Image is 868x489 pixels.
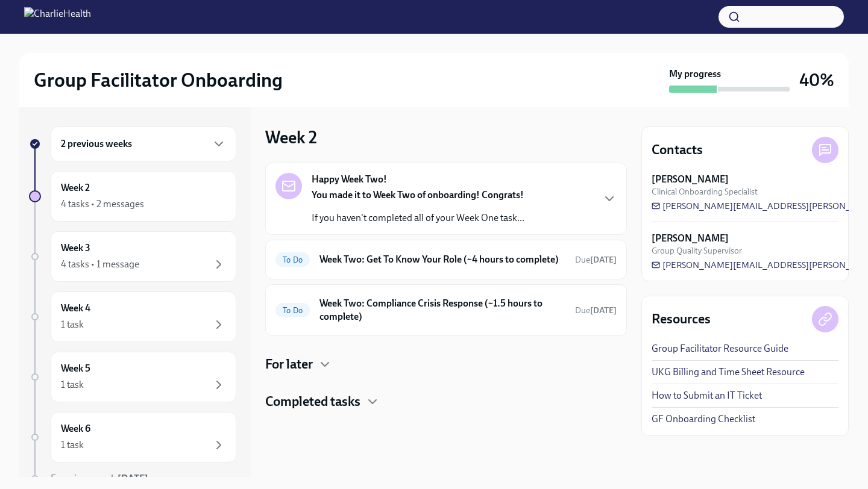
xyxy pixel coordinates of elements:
[275,255,310,264] span: To Do
[61,258,139,271] div: 4 tasks • 1 message
[575,305,617,316] span: Due
[118,473,148,484] strong: [DATE]
[590,305,617,316] strong: [DATE]
[652,186,758,198] span: Clinical Onboarding Specialist
[265,355,627,373] div: For later
[652,413,755,426] a: GF Onboarding Checklist
[652,310,711,328] h4: Resources
[652,245,742,257] span: Group Quality Supervisor
[275,306,310,315] span: To Do
[61,318,84,331] div: 1 task
[61,362,90,375] h6: Week 5
[61,198,144,211] div: 4 tasks • 2 messages
[669,67,721,81] strong: My progress
[319,253,565,266] h6: Week Two: Get To Know Your Role (~4 hours to complete)
[275,294,617,326] a: To DoWeek Two: Compliance Crisis Response (~1.5 hours to complete)Due[DATE]
[61,438,84,452] div: 1 task
[51,126,236,161] div: 2 previous weeks
[24,7,91,26] img: CharlieHealth
[312,173,387,186] strong: Happy Week Two!
[29,291,236,342] a: Week 41 task
[61,302,90,315] h6: Week 4
[265,393,627,411] div: Completed tasks
[61,422,90,435] h6: Week 6
[799,69,834,91] h3: 40%
[652,232,729,245] strong: [PERSON_NAME]
[652,342,788,355] a: Group Facilitator Resource Guide
[319,297,565,323] h6: Week Two: Compliance Crisis Response (~1.5 hours to complete)
[265,126,317,148] h3: Week 2
[652,141,703,159] h4: Contacts
[265,355,313,373] h4: For later
[575,254,617,266] span: September 16th, 2025 10:00
[652,389,762,402] a: How to Submit an IT Ticket
[652,173,729,186] strong: [PERSON_NAME]
[61,181,90,195] h6: Week 2
[575,255,617,265] span: Due
[29,412,236,463] a: Week 61 task
[29,171,236,222] a: Week 24 tasks • 2 messages
[29,231,236,282] a: Week 34 tasks • 1 message
[29,352,236,402] a: Week 51 task
[61,378,84,391] div: 1 task
[61,137,132,151] h6: 2 previous weeks
[51,473,148,484] span: Experience ends
[312,211,524,225] p: If you haven't completed all of your Week One task...
[575,305,617,316] span: September 16th, 2025 10:00
[590,255,617,265] strong: [DATE]
[312,189,524,201] strong: You made it to Week Two of onboarding! Congrats!
[265,393,360,411] h4: Completed tasks
[61,241,90,255] h6: Week 3
[275,250,617,269] a: To DoWeek Two: Get To Know Your Role (~4 hours to complete)Due[DATE]
[652,366,805,379] a: UKG Billing and Time Sheet Resource
[34,68,283,92] h2: Group Facilitator Onboarding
